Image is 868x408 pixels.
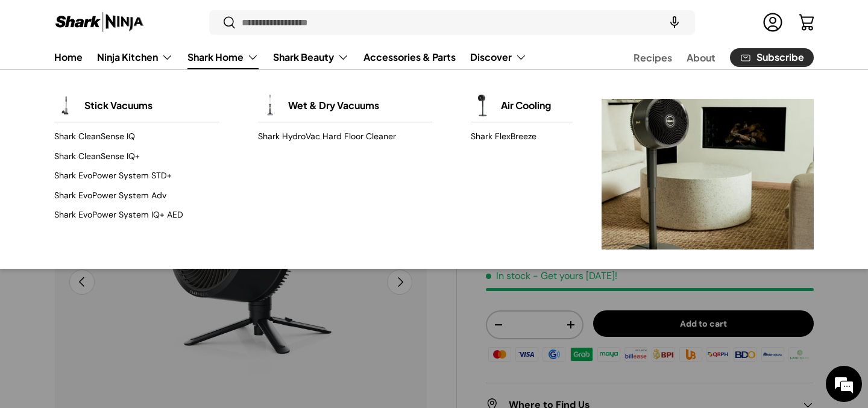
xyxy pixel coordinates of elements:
[54,45,83,69] a: Home
[687,46,715,69] a: About
[605,45,814,69] nav: Secondary
[655,10,694,36] speech-search-button: Search by voice
[180,45,266,69] summary: Shark Home
[756,53,804,63] span: Subscribe
[363,45,456,69] a: Accessories & Parts
[54,45,527,69] nav: Primary
[266,45,356,69] summary: Shark Beauty
[70,125,166,247] span: We're online!
[463,45,534,69] summary: Discover
[730,48,814,67] a: Subscribe
[63,67,203,83] div: Chat with us now
[6,276,230,318] textarea: Type your message and hit 'Enter'
[634,46,672,69] a: Recipes
[54,11,145,34] img: Shark Ninja Philippines
[198,6,227,35] div: Minimize live chat window
[90,45,180,69] summary: Ninja Kitchen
